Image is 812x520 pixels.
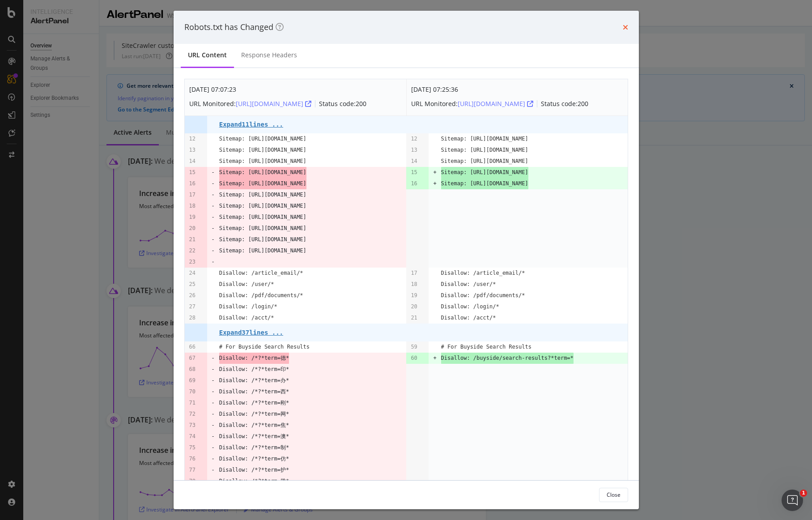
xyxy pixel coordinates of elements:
pre: 23 [189,256,196,268]
pre: - [212,167,215,178]
pre: Sitemap: [URL][DOMAIN_NAME] [441,133,528,145]
div: [URL][DOMAIN_NAME] [236,99,311,108]
pre: 20 [411,301,417,312]
pre: Sitemap: [URL][DOMAIN_NAME] [219,234,306,245]
pre: 22 [189,245,196,256]
pre: - [212,409,215,420]
span: Sitemap: [URL][DOMAIN_NAME] [219,178,306,189]
pre: 17 [411,268,417,279]
div: [DATE] 07:07:23 [189,84,366,95]
pre: 12 [411,133,417,145]
iframe: Intercom live chat [782,490,803,511]
pre: - [212,375,215,386]
pre: - [212,431,215,442]
pre: 18 [189,200,196,212]
pre: Disallow: /*?*term=西* [219,386,289,397]
pre: Disallow: /*?*term=护* [219,465,289,476]
div: times [623,21,628,33]
pre: Disallow: /*?*term=澳* [219,431,289,442]
pre: Sitemap: [URL][DOMAIN_NAME] [219,212,306,223]
pre: 26 [189,290,196,301]
pre: 71 [189,397,196,409]
div: [URL][DOMAIN_NAME] [458,99,533,108]
div: [DATE] 07:25:36 [411,84,588,95]
div: URL Monitored: Status code: 200 [189,97,366,111]
pre: Disallow: /*?*term=办* [219,375,289,386]
pre: Disallow: /*?*term=刚* [219,397,289,409]
pre: Disallow: /user/* [441,279,496,290]
div: URL Monitored: Status code: 200 [411,97,588,111]
pre: 27 [189,301,196,312]
pre: - [212,256,215,268]
pre: Disallow: /article_email/* [441,268,525,279]
pre: 20 [189,223,196,234]
a: [URL][DOMAIN_NAME] [236,99,311,108]
pre: 73 [189,420,196,431]
pre: Disallow: /article_email/* [219,268,303,279]
div: Close [607,491,621,499]
pre: Sitemap: [URL][DOMAIN_NAME] [441,156,528,167]
pre: - [212,353,215,364]
pre: 76 [189,453,196,465]
pre: - [212,234,215,245]
pre: 21 [411,312,417,324]
pre: - [212,364,215,375]
pre: 13 [411,145,417,156]
pre: Disallow: /acct/* [441,312,496,324]
span: Disallow: /*?*term=德* [219,353,289,364]
pre: - [212,245,215,256]
pre: 13 [189,145,196,156]
pre: - [212,200,215,212]
pre: - [212,442,215,453]
pre: 69 [189,375,196,386]
pre: 78 [189,476,196,487]
a: [URL][DOMAIN_NAME] [458,99,533,108]
pre: 75 [189,442,196,453]
pre: 14 [411,156,417,167]
pre: # For Buyside Search Results [219,341,310,353]
pre: Disallow: /*?*term=仿* [219,453,289,465]
pre: 12 [189,133,196,145]
pre: Disallow: /pdf/documents/* [219,290,303,301]
pre: Sitemap: [URL][DOMAIN_NAME] [219,145,306,156]
pre: Disallow: /*?*term=焦* [219,420,289,431]
pre: 15 [189,167,196,178]
div: Robots.txt has Changed [184,21,284,33]
pre: Disallow: /*?*term=印* [219,364,289,375]
pre: Sitemap: [URL][DOMAIN_NAME] [219,200,306,212]
pre: Sitemap: [URL][DOMAIN_NAME] [219,223,306,234]
div: URL Content [188,51,227,60]
pre: 18 [411,279,417,290]
pre: Expand 11 lines ... [219,121,283,128]
pre: 28 [189,312,196,324]
pre: - [212,386,215,397]
div: Response Headers [241,51,297,60]
pre: Disallow: /*?*term=制* [219,442,289,453]
pre: - [212,178,215,189]
div: modal [174,11,639,509]
pre: - [212,453,215,465]
pre: 16 [411,178,417,189]
pre: - [212,189,215,200]
pre: Sitemap: [URL][DOMAIN_NAME] [441,145,528,156]
pre: + [433,178,436,189]
pre: 19 [411,290,417,301]
pre: - [212,397,215,409]
pre: 14 [189,156,196,167]
pre: 74 [189,431,196,442]
pre: - [212,223,215,234]
pre: Disallow: /pdf/documents/* [441,290,525,301]
pre: 21 [189,234,196,245]
pre: Disallow: /login/* [441,301,499,312]
pre: - [212,420,215,431]
button: [URL][DOMAIN_NAME] [458,97,533,111]
pre: 72 [189,409,196,420]
pre: Sitemap: [URL][DOMAIN_NAME] [219,245,306,256]
pre: 19 [189,212,196,223]
pre: - [212,465,215,476]
span: Sitemap: [URL][DOMAIN_NAME] [219,167,306,178]
pre: Sitemap: [URL][DOMAIN_NAME] [219,156,306,167]
pre: Disallow: /*?*term=雅* [219,476,289,487]
pre: Expand 37 lines ... [219,329,283,336]
span: Sitemap: [URL][DOMAIN_NAME] [441,178,528,189]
